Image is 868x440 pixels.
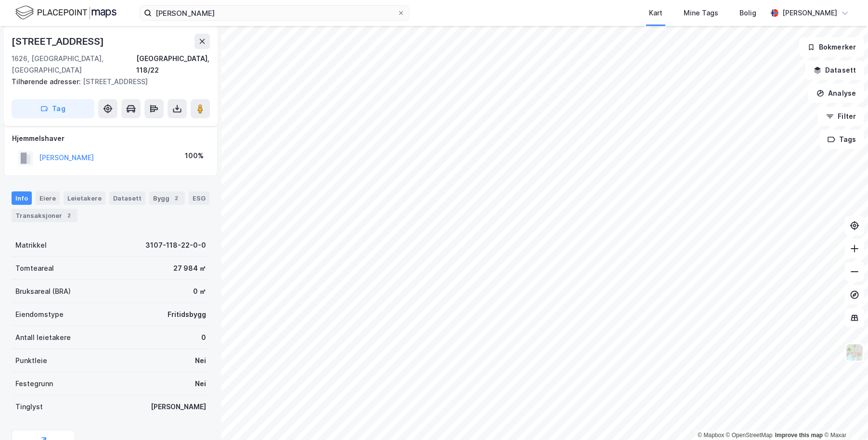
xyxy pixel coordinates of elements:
[15,309,64,320] div: Eiendomstype
[12,99,94,118] button: Tag
[782,7,837,19] div: [PERSON_NAME]
[15,401,43,413] div: Tinglyst
[799,38,864,57] button: Bokmerker
[171,193,181,203] div: 2
[151,401,206,413] div: [PERSON_NAME]
[185,150,204,162] div: 100%
[109,191,145,205] div: Datasett
[15,332,71,343] div: Antall leietakere
[145,239,206,251] div: 3107-118-22-0-0
[12,77,83,86] span: Tilhørende adresser:
[12,191,32,205] div: Info
[698,432,724,439] a: Mapbox
[64,191,105,205] div: Leietakere
[149,191,185,205] div: Bygg
[195,355,206,366] div: Nei
[15,378,53,390] div: Festegrunn
[15,239,47,251] div: Matrikkel
[684,7,718,19] div: Mine Tags
[805,61,864,80] button: Datasett
[775,432,823,439] a: Improve this map
[189,191,209,205] div: ESG
[649,7,662,19] div: Kart
[15,263,54,274] div: Tomteareal
[12,133,209,144] div: Hjemmelshaver
[819,130,864,149] button: Tags
[739,7,756,19] div: Bolig
[12,34,106,49] div: [STREET_ADDRESS]
[15,355,47,366] div: Punktleie
[64,211,74,220] div: 2
[12,209,78,222] div: Transaksjoner
[12,53,136,76] div: 1626, [GEOGRAPHIC_DATA], [GEOGRAPHIC_DATA]
[820,394,868,440] iframe: Chat Widget
[726,432,773,439] a: OpenStreetMap
[808,84,864,103] button: Analyse
[15,286,71,297] div: Bruksareal (BRA)
[845,343,864,362] img: Z
[136,53,210,76] div: [GEOGRAPHIC_DATA], 118/22
[195,378,206,390] div: Nei
[818,107,864,126] button: Filter
[36,191,60,205] div: Eiere
[173,263,206,274] div: 27 984 ㎡
[12,76,202,88] div: [STREET_ADDRESS]
[201,332,206,343] div: 0
[168,309,206,320] div: Fritidsbygg
[193,286,206,297] div: 0 ㎡
[15,4,117,21] img: logo.f888ab2527a4732fd821a326f86c7f29.svg
[152,6,397,20] input: Søk på adresse, matrikkel, gårdeiere, leietakere eller personer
